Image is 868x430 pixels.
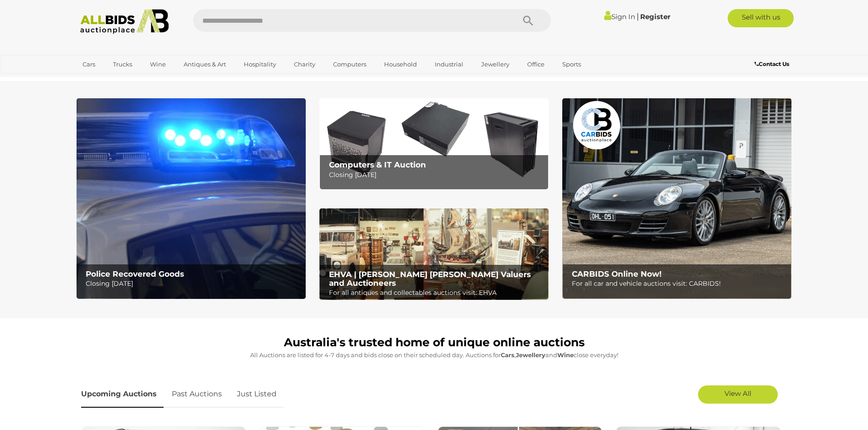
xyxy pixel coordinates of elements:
a: Computers & IT Auction Computers & IT Auction Closing [DATE] [319,98,549,190]
p: Closing [DATE] [329,169,544,181]
a: Computers [327,57,372,72]
a: Cars [77,57,101,72]
a: Sign In [604,12,635,21]
a: Past Auctions [165,381,229,408]
img: Computers & IT Auction [319,98,549,190]
p: All Auctions are listed for 4-7 days and bids close on their scheduled day. Auctions for , and cl... [81,350,787,360]
h1: Australia's trusted home of unique online auctions [81,336,787,349]
b: Computers & IT Auction [329,160,426,169]
p: Closing [DATE] [86,278,300,289]
img: CARBIDS Online Now! [562,98,791,299]
a: Contact Us [755,59,791,69]
a: Office [521,57,550,72]
a: Hospitality [238,57,282,72]
button: Search [505,9,551,32]
img: Allbids.com.au [75,9,174,34]
a: Police Recovered Goods Police Recovered Goods Closing [DATE] [77,98,306,299]
a: Trucks [107,57,138,72]
b: EHVA | [PERSON_NAME] [PERSON_NAME] Valuers and Auctioneers [329,270,531,288]
a: Sell with us [728,9,794,27]
a: [GEOGRAPHIC_DATA] [77,72,153,87]
span: | [637,11,639,21]
b: CARBIDS Online Now! [572,269,662,278]
a: Charity [288,57,321,72]
a: Wine [144,57,172,72]
a: View All [698,385,778,404]
a: Sports [556,57,587,72]
img: EHVA | Evans Hastings Valuers and Auctioneers [319,208,549,300]
a: Industrial [429,57,469,72]
a: Register [640,12,670,21]
b: Contact Us [755,61,789,67]
a: Just Listed [230,381,283,408]
img: Police Recovered Goods [77,98,306,299]
a: EHVA | Evans Hastings Valuers and Auctioneers EHVA | [PERSON_NAME] [PERSON_NAME] Valuers and Auct... [319,208,549,300]
a: CARBIDS Online Now! CARBIDS Online Now! For all car and vehicle auctions visit: CARBIDS! [562,98,791,299]
a: Jewellery [475,57,515,72]
p: For all car and vehicle auctions visit: CARBIDS! [572,278,786,289]
a: Upcoming Auctions [81,381,164,408]
b: Police Recovered Goods [86,269,184,278]
a: Household [378,57,423,72]
p: For all antiques and collectables auctions visit: EHVA [329,287,544,298]
a: Antiques & Art [178,57,232,72]
span: View All [724,389,751,398]
strong: Cars [501,351,514,359]
strong: Jewellery [516,351,545,359]
strong: Wine [557,351,574,359]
